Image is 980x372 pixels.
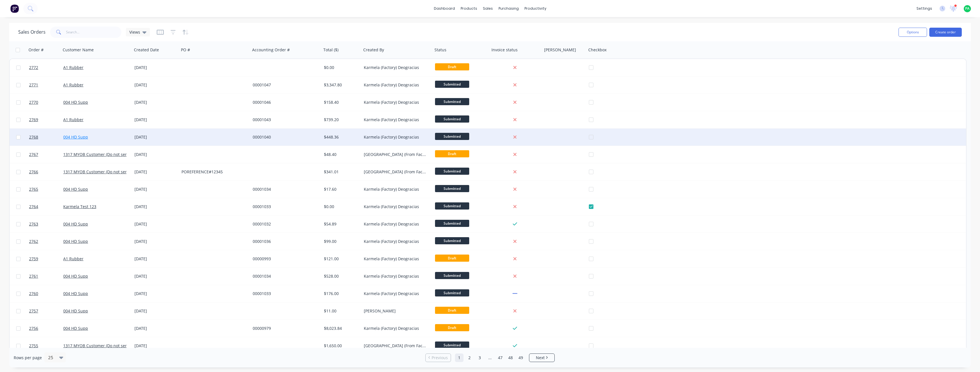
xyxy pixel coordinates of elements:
[253,239,316,244] div: 00001036
[29,326,38,331] span: 2756
[29,186,38,192] span: 2765
[63,186,88,192] a: 004 HD Supp
[364,82,427,88] div: Karmela (Factory) Deogracias
[253,221,316,227] div: 00001032
[134,99,177,105] div: [DATE]
[435,220,469,227] span: Submitted
[14,355,42,361] span: Rows per page
[324,152,358,157] div: $48.40
[18,29,46,35] h1: Sales Orders
[134,117,177,123] div: [DATE]
[29,59,63,76] a: 2772
[364,152,427,157] div: [GEOGRAPHIC_DATA] (From Factory) Loteria
[63,65,83,70] a: A1 Rubber
[324,204,358,210] div: $0.00
[63,221,88,227] a: 004 HD Supp
[29,204,38,210] span: 2764
[134,221,177,227] div: [DATE]
[29,146,63,163] a: 2767
[29,285,63,302] a: 2760
[134,82,177,88] div: [DATE]
[324,82,358,88] div: $3,347.80
[63,82,83,88] a: A1 Rubber
[181,169,245,175] div: POREFERENCE#12345
[63,343,131,348] a: 1317 MYOB Customer (Do not send)
[324,99,358,105] div: $158.40
[63,152,131,157] a: 1317 MYOB Customer (Do not send)
[929,28,962,37] button: Create order
[529,355,554,361] a: Next page
[516,353,525,362] a: Page 49
[29,256,38,262] span: 2759
[29,291,38,296] span: 2760
[253,82,316,88] div: 00001047
[29,320,63,337] a: 2756
[435,133,469,140] span: Submitted
[134,326,177,331] div: [DATE]
[324,239,358,244] div: $99.00
[29,308,38,314] span: 2757
[364,99,427,105] div: Karmela (Factory) Deogracias
[253,256,316,262] div: 00000993
[253,326,316,331] div: 00000979
[29,233,63,250] a: 2762
[29,337,63,354] a: 2755
[435,307,469,314] span: Draft
[63,291,88,296] a: 004 HD Supp
[29,76,63,93] a: 2771
[324,117,358,123] div: $739.20
[324,134,358,140] div: $448.36
[29,221,38,227] span: 2763
[134,134,177,140] div: [DATE]
[324,326,358,331] div: $8,023.84
[323,47,338,53] div: Total ($)
[29,163,63,180] a: 2766
[29,250,63,267] a: 2759
[63,326,88,331] a: 004 HD Supp
[486,353,494,362] a: Jump forward
[29,181,63,198] a: 2765
[364,256,427,262] div: Karmela (Factory) Deogracias
[181,47,190,53] div: PO #
[588,47,607,53] div: Checkbox
[364,308,427,314] div: [PERSON_NAME]
[364,273,427,279] div: Karmela (Factory) Deogracias
[63,239,88,244] a: 004 HD Supp
[455,353,464,362] a: Page 1 is your current page
[252,47,290,53] div: Accounting Order #
[364,221,427,227] div: Karmela (Factory) Deogracias
[506,353,515,362] a: Page 48
[480,4,496,13] div: sales
[63,47,94,53] div: Customer Name
[253,204,316,210] div: 00001033
[435,150,469,157] span: Draft
[324,169,358,175] div: $341.01
[435,237,469,244] span: Submitted
[134,256,177,262] div: [DATE]
[29,117,38,123] span: 2769
[364,343,427,349] div: [GEOGRAPHIC_DATA] (From Factory) Loteria
[364,186,427,192] div: Karmela (Factory) Deogracias
[434,47,446,53] div: Status
[63,273,88,279] a: 004 HD Supp
[435,202,469,210] span: Submitted
[253,134,316,140] div: 00001040
[134,152,177,157] div: [DATE]
[475,353,484,362] a: Page 3
[522,4,549,13] div: productivity
[435,63,469,70] span: Draft
[29,111,63,128] a: 2769
[431,4,458,13] a: dashboard
[536,355,545,361] span: Next
[29,302,63,320] a: 2757
[134,65,177,70] div: [DATE]
[29,216,63,233] a: 2763
[465,353,474,362] a: Page 2
[29,268,63,285] a: 2761
[324,256,358,262] div: $121.00
[134,343,177,349] div: [DATE]
[324,343,358,349] div: $1,650.00
[63,99,88,105] a: 004 HD Supp
[253,117,316,123] div: 00001043
[134,273,177,279] div: [DATE]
